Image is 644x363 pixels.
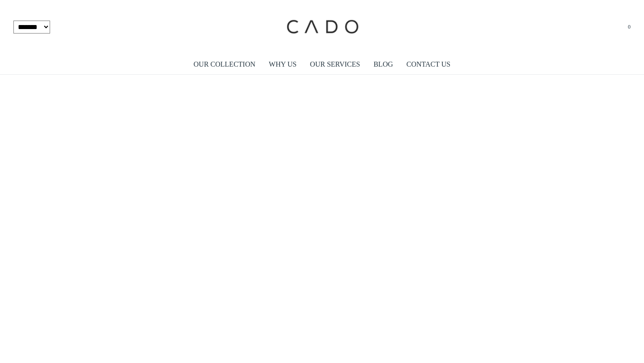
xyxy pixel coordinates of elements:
[269,54,297,75] a: WHY US
[608,28,613,29] button: Open search bar
[310,54,360,75] a: OUR SERVICES
[407,54,450,75] a: CONTACT US
[628,24,631,30] span: 0
[284,7,360,47] img: cadogifting
[627,23,631,31] a: 0
[194,54,255,75] a: OUR COLLECTION
[373,54,393,75] a: BLOG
